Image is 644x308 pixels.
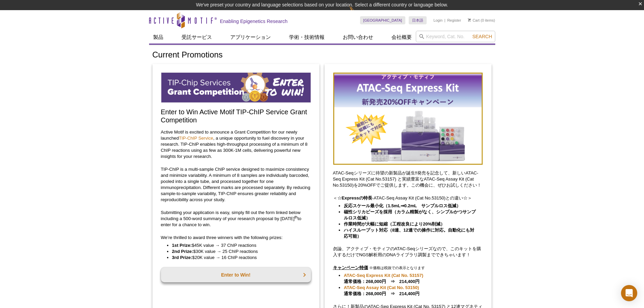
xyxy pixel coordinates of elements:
[387,31,416,44] a: 会社概要
[226,31,275,44] a: アプリケーション
[344,209,476,220] strong: 磁性シリカビーズを採用（カラム精製がなく、シンプルかつサンプルロス低減）
[161,72,311,103] img: TIP-ChIP Service Grant Competition
[349,5,367,21] img: Change Here
[333,195,483,201] p: ＜☆ -ATAC-Seq Assay Kit (Cat No.53150)との違い☆＞
[409,16,427,24] a: 日本語
[369,266,425,270] span: ※価格は税抜での表示となります
[220,18,288,24] h2: Enabling Epigenetics Research
[445,16,446,24] li: |
[344,221,445,227] strong: 作業時間が大幅に短縮（工程改良により20%削減）
[172,243,192,248] strong: 1st Prize:
[621,285,637,301] div: Open Intercom Messenger
[468,18,471,22] img: Your Cart
[172,255,192,260] strong: 3rd Prize:
[333,170,483,188] p: ATAC-Seqシリーズに待望の新製品が誕生‼発売を記念して、新しいATAC-Seq Express Kit (Cat No.53157) と実績豊富なATAC-Seq Assay Kit (C...
[344,285,420,296] strong: 通常価格：268,000円 ⇒ 214,400円
[161,166,311,203] p: TIP-ChIP is a multi-sample ChIP service designed to maximize consistency and minimize variability...
[333,246,483,258] p: 勿論、アクティブ・モティフのATAC-Seqシリーズなので、このキットを購入するだけでNGS解析用のDNAライブラリ調製までできちゃいます！
[344,273,423,279] a: ATAC-Seq Express Kit (Cat No. 53157)
[339,31,377,44] a: お問い合わせ
[433,18,443,23] a: Login
[161,267,311,282] a: Enter to Win!
[161,108,311,124] h2: Enter to Win Active Motif TIP-ChIP Service Grant Competition
[172,255,304,261] li: $20K value → 16 ChIP reactions
[285,31,329,44] a: 学術・技術情報
[416,31,495,42] input: Keyword, Cat. No.
[172,242,304,248] li: $45K value → 37 ChIP reactions
[172,249,193,254] strong: 2nd Prize:
[161,235,311,241] p: We’re thrilled to award three winners with the following prizes:
[161,210,311,228] p: Submitting your application is easy, simply fill out the form linked below including a 500-word s...
[149,31,167,44] a: 製品
[468,16,495,24] li: (0 items)
[294,215,297,219] sup: th
[344,273,423,284] strong: 通常価格：268,000円 ⇒ 214,400円
[344,203,461,208] strong: 反応スケール最小化（1.5mL⇒0.2mL サンプルロス低減）
[344,228,474,239] strong: ハイスループット対応（8連、12連での操作に対応。自動化にも対応可能）
[152,50,492,60] h1: Current Promotions
[172,248,304,255] li: $30K value → 25 ChIP reactions
[333,72,483,165] img: Save on ATAC-Seq Kits
[179,136,213,141] a: TIP-ChIP Service
[333,265,368,270] u: キャンペーン特価
[344,285,419,291] a: ATAC-Seq Assay Kit (Cat No. 53150)
[161,129,311,160] p: Active Motif is excited to announce a Grant Competition for our newly launched , a unique opportu...
[447,18,461,23] a: Register
[342,195,372,200] strong: Expressの特長
[177,31,216,44] a: 受託サービス
[468,18,480,23] a: Cart
[360,16,406,24] a: [GEOGRAPHIC_DATA]
[472,34,492,39] span: Search
[470,33,494,40] button: Search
